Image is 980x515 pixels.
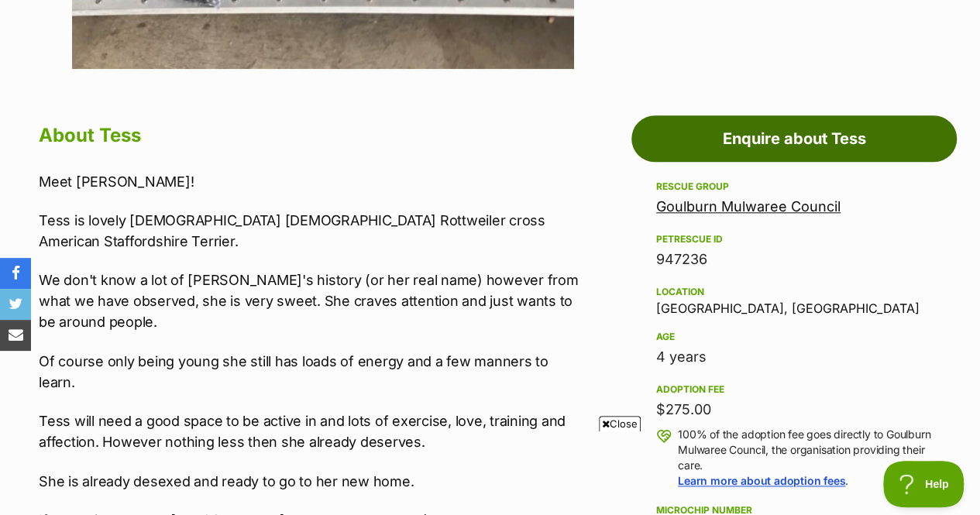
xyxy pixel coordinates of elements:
div: PetRescue ID [656,233,932,245]
span: Close [599,416,641,431]
a: Goulburn Mulwaree Council [656,198,841,215]
p: Tess will need a good space to be active in and lots of exercise, love, training and affection. H... [39,410,583,452]
a: Enquire about Tess [631,115,957,162]
h2: About Tess [39,118,583,153]
div: Adoption fee [656,383,932,396]
div: 947236 [656,249,932,270]
p: Meet [PERSON_NAME]! [39,171,583,192]
p: 100% of the adoption fee goes directly to Goulburn Mulwaree Council, the organisation providing t... [678,427,932,489]
p: We don't know a lot of [PERSON_NAME]'s history (or her real name) however from what we have obser... [39,270,583,332]
div: $275.00 [656,399,932,421]
div: 4 years [656,346,932,368]
p: Tess is lovely [DEMOGRAPHIC_DATA] [DEMOGRAPHIC_DATA] Rottweiler cross American Staffordshire Terr... [39,210,583,252]
p: Of course only being young she still has loads of energy and a few manners to learn. [39,351,583,393]
div: [GEOGRAPHIC_DATA], [GEOGRAPHIC_DATA] [656,283,932,315]
p: She is already desexed and ready to go to her new home. [39,471,583,492]
div: Rescue group [656,180,932,193]
div: Age [656,331,932,343]
iframe: Advertisement [115,438,866,507]
iframe: Help Scout Beacon - Open [883,461,965,507]
div: Location [656,286,932,298]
